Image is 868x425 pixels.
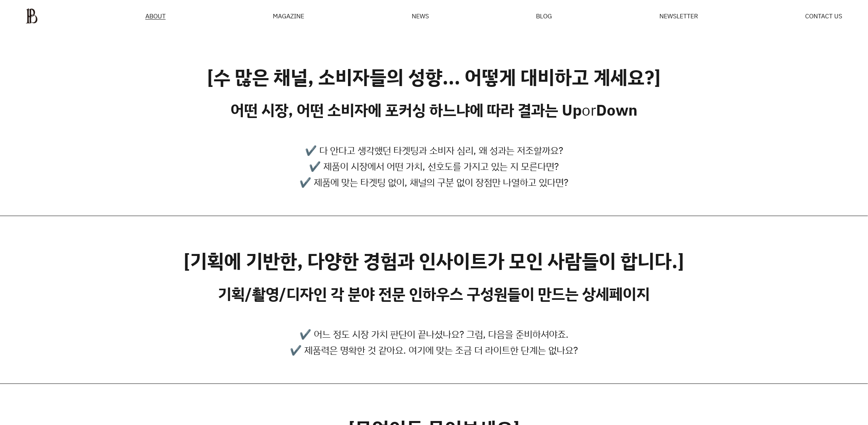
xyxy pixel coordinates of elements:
[145,13,166,19] span: ABOUT
[231,101,637,119] h3: 어떤 시장, 어떤 소비자에 포커싱 하느냐에 따라 결과는 Up Down
[145,13,166,20] a: ABOUT
[412,13,429,19] a: NEWS
[25,8,38,24] img: ba379d5522eb3.png
[805,13,843,19] a: CONTACT US
[290,326,578,358] p: ✔️ 어느 정도 시장 가치 판단이 끝나셨나요? 그럼, 다음을 준비하셔야죠. ✔️ 제품력은 명확한 것 같아요. 여기에 맞는 조금 더 라이트한 단계는 없나요?
[207,66,661,89] h2: [수 많은 채널, 소비자들의 성향... 어떻게 대비하고 계세요?]
[184,250,684,273] h2: [기획에 기반한, 다양한 경험과 인사이트가 모인 사람들이 합니다.]
[536,13,552,19] a: BLOG
[218,285,650,303] h3: 기획/촬영/디자인 각 분야 전문 인하우스 구성원들이 만드는 상세페이지
[273,13,304,19] div: MAGAZINE
[582,100,596,120] span: or
[300,142,569,190] p: ✔️ 다 안다고 생각했던 타겟팅과 소비자 심리, 왜 성과는 저조할까요? ✔️ 제품이 시장에서 어떤 가치, 선호도를 가지고 있는 지 모른다면? ✔️ 제품에 맞는 타겟팅 없이, ...
[659,13,698,19] a: NEWSLETTER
